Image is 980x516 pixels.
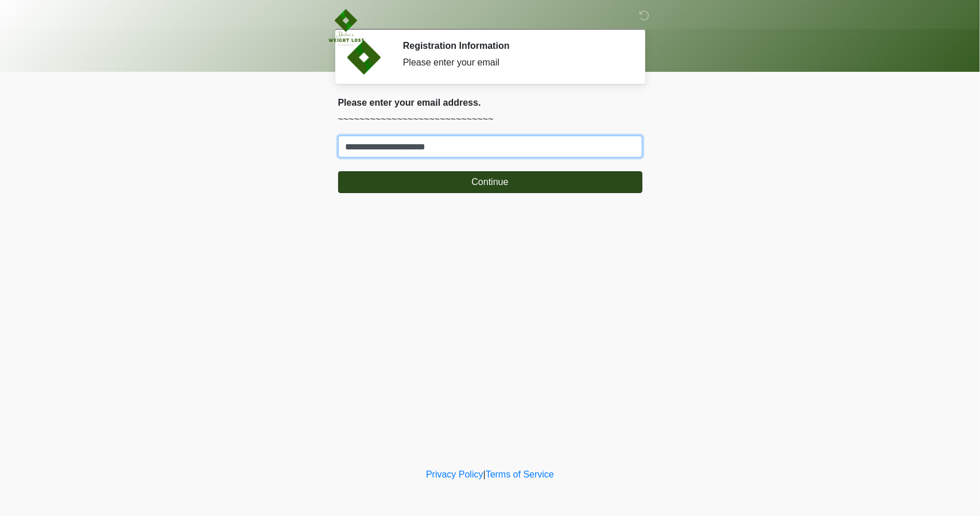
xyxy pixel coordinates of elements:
[426,469,483,479] a: Privacy Policy
[483,469,486,479] a: |
[338,113,642,126] p: ~~~~~~~~~~~~~~~~~~~~~~~~~~~~~
[327,9,365,47] img: DWL Medicine Company Logo
[347,40,381,75] img: Agent Avatar
[338,171,642,193] button: Continue
[338,97,642,108] h2: Please enter your email address.
[486,469,554,479] a: Terms of Service
[403,56,625,70] div: Please enter your email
